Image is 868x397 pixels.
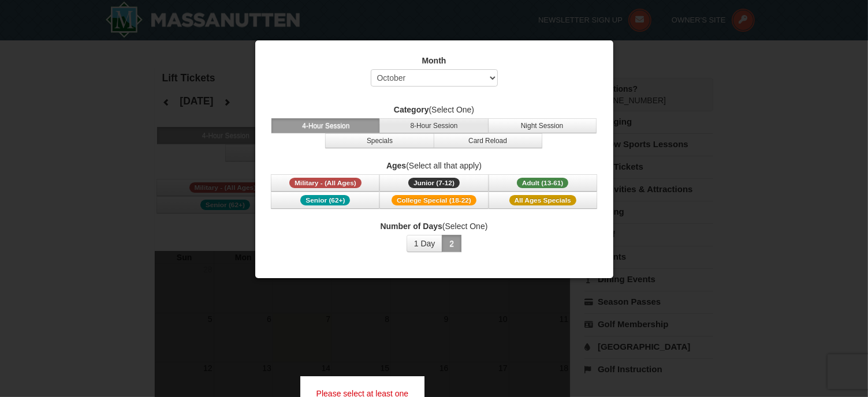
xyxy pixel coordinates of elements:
button: College Special (18-22) [379,192,488,209]
span: Adult (13-61) [517,178,569,188]
button: Junior (7-12) [379,174,488,192]
span: Military - (All Ages) [289,178,362,188]
button: 2 [442,235,461,252]
label: (Select One) [270,220,599,232]
span: College Special (18-22) [392,195,476,205]
button: Military - (All Ages) [271,174,379,192]
button: 4-Hour Session [271,118,380,133]
button: Night Session [488,118,597,133]
span: All Ages Specials [509,195,576,205]
button: All Ages Specials [489,192,597,209]
button: Specials [325,133,434,148]
strong: Category [394,105,429,114]
strong: Month [422,56,446,65]
span: Junior (7-12) [408,178,460,188]
label: (Select One) [270,104,599,115]
strong: Ages [386,161,406,170]
strong: Number of Days [381,222,442,231]
button: 8-Hour Session [379,118,488,133]
button: 1 Day [407,235,443,252]
label: (Select all that apply) [270,160,599,171]
button: Card Reload [434,133,542,148]
button: Senior (62+) [271,192,379,209]
button: Adult (13-61) [489,174,597,192]
span: Senior (62+) [300,195,350,205]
